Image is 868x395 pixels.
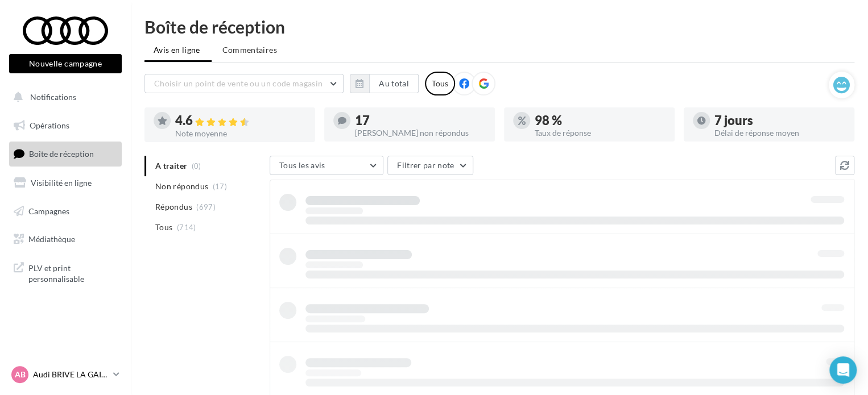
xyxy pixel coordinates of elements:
[155,222,172,233] span: Tous
[30,120,69,130] span: Opérations
[7,199,124,223] a: Campagnes
[829,356,857,384] div: Open Intercom Messenger
[175,130,306,138] div: Note moyenne
[155,181,208,192] span: Non répondus
[425,72,455,95] div: Tous
[15,369,26,380] span: AB
[7,85,119,109] button: Notifications
[28,260,117,285] span: PLV et print personnalisable
[7,171,124,195] a: Visibilité en ligne
[144,18,854,35] div: Boîte de réception
[31,178,92,188] span: Visibilité en ligne
[177,223,196,232] span: (714)
[714,129,845,137] div: Délai de réponse moyen
[7,256,124,289] a: PLV et print personnalisable
[144,74,344,93] button: Choisir un point de vente ou un code magasin
[350,74,419,93] button: Au total
[7,114,124,138] a: Opérations
[9,54,122,73] button: Nouvelle campagne
[30,92,76,102] span: Notifications
[9,364,122,385] a: AB Audi BRIVE LA GAILLARDE
[29,149,94,159] span: Boîte de réception
[155,201,192,213] span: Répondus
[154,78,323,88] span: Choisir un point de vente ou un code magasin
[33,369,109,380] p: Audi BRIVE LA GAILLARDE
[222,45,277,55] span: Commentaires
[7,142,124,166] a: Boîte de réception
[714,114,845,127] div: 7 jours
[535,114,666,127] div: 98 %
[7,227,124,251] a: Médiathèque
[28,206,69,215] span: Campagnes
[535,129,666,137] div: Taux de réponse
[175,114,306,127] div: 4.6
[28,234,75,244] span: Médiathèque
[369,74,419,93] button: Au total
[213,182,227,191] span: (17)
[196,202,216,211] span: (697)
[355,129,486,137] div: [PERSON_NAME] non répondus
[355,114,486,127] div: 17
